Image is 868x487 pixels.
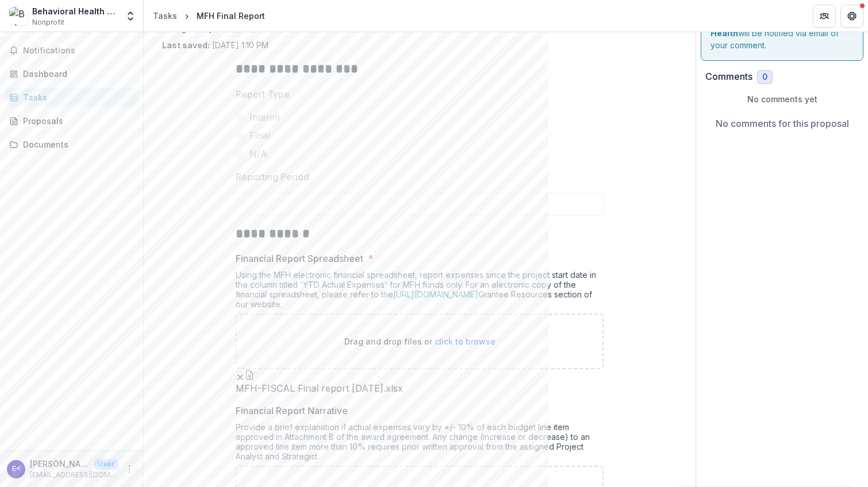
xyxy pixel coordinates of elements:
p: [EMAIL_ADDRESS][DOMAIN_NAME] [30,470,118,480]
strong: Last saved: [162,40,210,50]
div: MFH Final Report [197,10,265,22]
span: N/A [249,147,267,161]
div: Proposals [23,115,129,127]
a: Dashboard [5,64,139,83]
p: No comments yet [705,93,859,105]
span: Final [249,129,270,142]
p: [PERSON_NAME] <[EMAIL_ADDRESS][DOMAIN_NAME]> [30,458,90,470]
a: Tasks [148,7,182,24]
div: Using the MFH electronic financial spreadsheet, report expenses since the project start date in t... [236,270,604,314]
button: More [122,462,136,476]
p: Financial Report Narrative [236,404,348,418]
button: Partners [813,5,836,28]
a: Proposals [5,111,139,130]
p: No comments for this proposal [716,117,849,130]
span: Nonprofit [32,17,64,28]
span: Notifications [23,46,134,56]
span: Interim [249,110,280,124]
button: Remove File [236,369,245,383]
p: Report Type [236,87,290,101]
p: Drag and drop files or [344,335,496,347]
span: click to browse [435,337,496,346]
a: Tasks [5,88,139,107]
a: [URL][DOMAIN_NAME] [393,289,478,299]
div: Behavioral Health Network of [GEOGRAPHIC_DATA][PERSON_NAME] [32,5,118,17]
img: Behavioral Health Network of Greater St. Louis [9,7,28,25]
p: Financial Report Spreadsheet [236,252,363,265]
p: Reporting Period [236,170,309,184]
div: Tasks [23,91,129,103]
div: Tasks [153,10,177,22]
div: Provide a brief explanation if actual expenses vary by +/- 10% of each budget line item approved ... [236,422,604,466]
a: Documents [5,135,139,154]
span: 0 [762,72,767,82]
button: Get Help [840,5,863,28]
nav: breadcrumb [148,7,270,24]
div: Elizabeth Gebhart <egebhart@bhnstl.org> [12,465,21,473]
div: Remove FileMFH-FISCAL Final report [DATE].xlsx [236,369,403,394]
h2: Comments [705,71,752,82]
button: Notifications [5,41,139,60]
div: Documents [23,138,129,150]
p: User [94,459,118,469]
button: Open entity switcher [122,5,139,28]
p: [DATE] 1:10 PM [162,39,268,51]
div: Dashboard [23,68,129,80]
span: MFH-FISCAL Final report [DATE].xlsx [236,383,403,394]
